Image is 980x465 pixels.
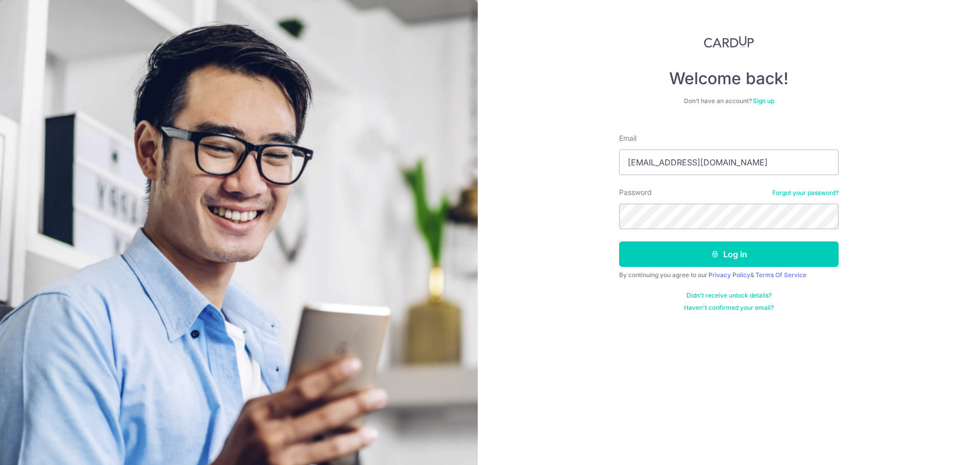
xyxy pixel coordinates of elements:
[619,187,652,198] label: Password
[619,241,839,267] button: Log in
[753,97,774,105] a: Sign up
[772,189,839,197] a: Forgot your password?
[619,271,839,279] div: By continuing you agree to our &
[687,291,772,300] a: Didn't receive unlock details?
[684,304,774,312] a: Haven't confirmed your email?
[704,36,754,48] img: CardUp Logo
[708,271,750,279] a: Privacy Policy
[619,133,636,143] label: Email
[619,97,839,105] div: Don’t have an account?
[619,150,839,175] input: Enter your Email
[619,68,839,89] h4: Welcome back!
[755,271,806,279] a: Terms Of Service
